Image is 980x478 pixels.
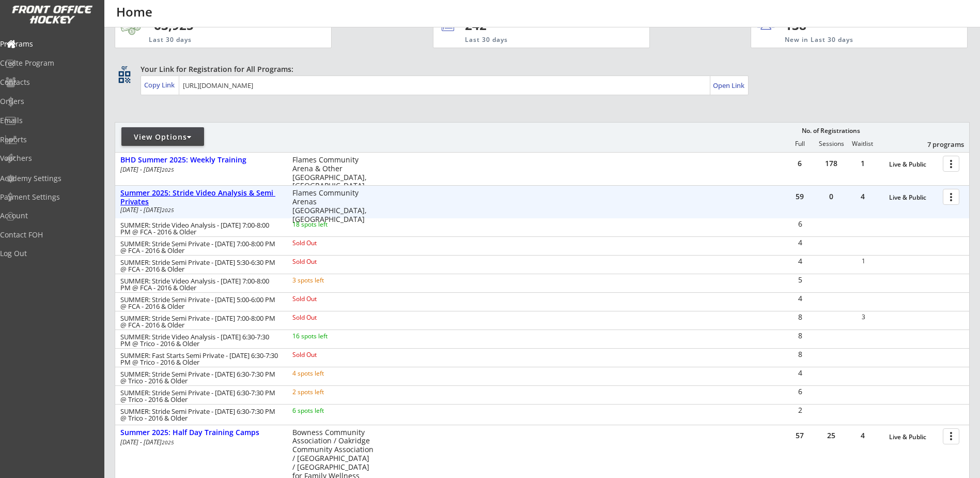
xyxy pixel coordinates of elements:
div: 6 [785,388,815,395]
div: 3 spots left [292,277,359,283]
div: Flames Community Arenas [GEOGRAPHIC_DATA], [GEOGRAPHIC_DATA] [292,189,374,223]
div: [DATE] - [DATE] [120,207,278,213]
div: 2 spots left [292,389,359,395]
div: Sold Out [292,240,359,246]
em: 2025 [162,439,174,446]
div: Your Link for Registration for All Programs: [141,64,938,74]
div: 16 spots left [292,333,359,339]
div: Live & Public [889,434,938,441]
div: 4 [847,193,878,200]
div: 4 [785,239,815,246]
div: Sold Out [292,352,359,358]
div: Open Link [713,81,745,90]
button: more_vert [943,156,959,172]
button: qr_code [117,69,132,85]
div: SUMMER: Stride Video Analysis - [DATE] 7:00-8:00 PM @ FCA - 2016 & Older [120,222,278,235]
a: Open Link [713,78,745,93]
div: New in Last 30 days [785,36,919,44]
div: 25 [816,432,847,439]
button: more_vert [943,189,959,205]
div: 6 spots left [292,408,359,414]
div: Sold Out [292,259,359,265]
div: 1 [848,258,879,264]
em: 2025 [162,166,174,173]
div: Copy Link [144,80,177,89]
div: qr [118,64,130,71]
div: 3 [848,314,879,320]
div: View Options [121,132,204,142]
div: [DATE] - [DATE] [120,439,278,445]
div: 4 [847,432,878,439]
div: Summer 2025: Stride Video Analysis & Semi Privates [120,189,282,206]
div: Full [784,140,815,147]
div: Sold Out [292,315,359,321]
div: 57 [784,432,815,439]
div: Summer 2025: Half Day Training Camps [120,428,282,437]
div: SUMMER: Stride Semi Private - [DATE] 6:30-7:30 PM @ Trico - 2016 & Older [120,408,278,422]
div: 8 [785,313,815,321]
div: 5 [785,276,815,283]
div: SUMMER: Fast Starts Semi Private - [DATE] 6:30-7:30 PM @ Trico - 2016 & Older [120,352,278,366]
div: 8 [785,332,815,339]
div: 59 [784,193,815,200]
div: 0 [816,193,847,200]
div: 6 [785,220,815,228]
div: Sold Out [292,296,359,302]
div: SUMMER: Stride Video Analysis - [DATE] 6:30-7:30 PM @ Trico - 2016 & Older [120,334,278,347]
div: Last 30 days [465,36,607,44]
div: SUMMER: Stride Semi Private - [DATE] 6:30-7:30 PM @ Trico - 2016 & Older [120,371,278,384]
div: Last 30 days [149,36,281,44]
div: 4 [785,369,815,377]
button: more_vert [943,428,959,444]
div: 6 [784,160,815,167]
em: 2025 [162,206,174,214]
div: No. of Registrations [799,127,863,135]
div: 1 [847,160,878,167]
div: Flames Community Arena & Other [GEOGRAPHIC_DATA], [GEOGRAPHIC_DATA] [292,156,374,190]
div: 4 spots left [292,370,359,377]
div: SUMMER: Stride Semi Private - [DATE] 5:30-6:30 PM @ FCA - 2016 & Older [120,259,278,273]
div: Waitlist [847,140,878,147]
div: [DATE] - [DATE] [120,167,278,173]
div: 18 spots left [292,221,359,228]
div: SUMMER: Stride Semi Private - [DATE] 7:00-8:00 PM @ FCA - 2016 & Older [120,315,278,328]
div: Live & Public [889,161,938,168]
div: SUMMER: Stride Semi Private - [DATE] 6:30-7:30 PM @ Trico - 2016 & Older [120,390,278,403]
div: 7 programs [910,140,964,149]
div: 178 [816,160,847,167]
div: SUMMER: Stride Semi Private - [DATE] 7:00-8:00 PM @ FCA - 2016 & Older [120,241,278,254]
div: 4 [785,258,815,265]
div: SUMMER: Stride Video Analysis - [DATE] 7:00-8:00 PM @ FCA - 2016 & Older [120,278,278,291]
div: BHD Summer 2025: Weekly Training [120,156,282,165]
div: SUMMER: Stride Semi Private - [DATE] 5:00-6:00 PM @ FCA - 2016 & Older [120,296,278,310]
div: 2 [785,407,815,414]
div: 8 [785,351,815,358]
div: 4 [785,295,815,302]
div: Live & Public [889,194,938,201]
div: Sessions [816,140,847,147]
